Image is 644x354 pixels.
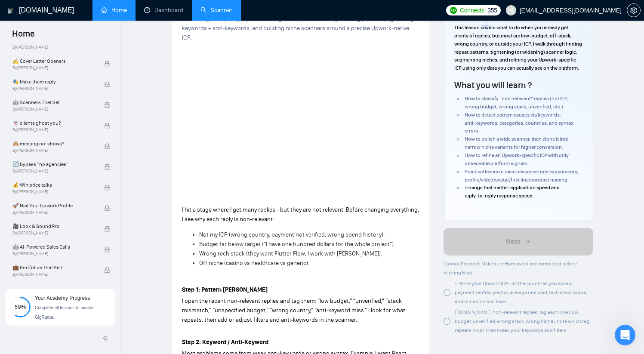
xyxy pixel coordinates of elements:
span: By [PERSON_NAME] [12,210,95,215]
span: 🎭 Make them reply [12,77,95,86]
span: By [PERSON_NAME] [12,272,95,277]
span: Next [506,237,521,247]
span: lock [104,102,110,108]
span: lock [104,246,110,252]
span: By [PERSON_NAME] [12,127,95,132]
span: 355 [487,6,497,15]
span: Complete all lessons to master GigRadar. [35,305,94,320]
span: By [PERSON_NAME] [12,45,95,50]
strong: Step 1: Pattern [PERSON_NAME] [182,286,268,293]
span: By [PERSON_NAME] [12,169,95,174]
h4: What you will learn ? [454,79,532,91]
span: lock [104,61,110,67]
span: By [PERSON_NAME] [12,107,95,112]
img: logo [7,4,13,18]
span: setting [627,7,640,14]
span: 🚀 Nail Your Upwork Profile [12,201,95,210]
span: How to polish a wide scanner, then clone it into narrow niche variants for higher conversion. [465,136,569,150]
span: Wrong tech stack (they want Flutter Flow; I work with [PERSON_NAME]). [199,250,382,257]
strong: Step 2: Keyword / Anti‑Keyword [182,339,268,346]
span: lock [104,185,110,191]
button: Next [444,228,593,255]
span: Home [5,28,42,46]
span: lock [104,81,110,87]
span: How to detect pattern causes via keywords, anti‑keywords, categories, countries, and syntax errors. [465,112,573,134]
span: I open the recent non-relevant replies and tag them: “low budget,” “unverified,” “stack mismatch,... [182,297,405,323]
span: lock [104,164,110,170]
button: setting [627,3,641,17]
span: 👻 clients ghost you? [12,119,95,127]
span: [DOMAIN_NAME] non-relevant replies: tag each one (low budget, unverified, wrong stack, wrong nich... [455,309,589,333]
span: lock [104,143,110,149]
a: setting [627,7,641,14]
span: 💰 Win price talks [12,181,95,189]
span: This lesson covers what to do when you already get plenty of replies, but most are low‑budget, of... [454,25,582,71]
span: How to classify “non‑relevant” replies (not ICP, wrong budget, wrong stack, unverified, etc.). [465,95,568,110]
span: lock [104,205,110,211]
span: 🔄 Bypass “no agencies” [12,160,95,169]
span: By [PERSON_NAME] [12,231,95,236]
span: 🎥 Look & Sound Pro [12,222,95,231]
span: lock [104,267,110,273]
span: Practical levers to raise relevance: rate experiments, profile/video/avatar/first line/contract n... [465,169,579,183]
span: user [508,7,514,13]
span: lock [104,123,110,129]
span: lock [104,226,110,232]
span: ✍️ Cover Letter Openers [12,57,95,65]
span: By [PERSON_NAME] [12,251,95,256]
span: 🙈 meeting no-shows? [12,139,95,148]
a: searchScanner [200,6,232,14]
span: I hit a stage where I get many replies - but they are not relevant. Before changing everything, I... [182,206,419,223]
iframe: Intercom live chat [615,325,635,345]
span: 1. Write your Upwork ICP: list the countries you accept, payment verified yes/no, average rate pa... [455,280,587,305]
a: dashboardDashboard [144,6,183,14]
span: Off niche (casino vs healthcare vs generic). [199,259,309,267]
span: Timings that matter: application speed and reply‑to‑reply response speed. [465,185,560,199]
span: Budget far below target (“I have one hundred dollars for the whole project”). [199,240,395,248]
span: Not my ICP (wrong country, payment not verified, wrong spend history). [199,231,385,238]
span: How to refine an Upwork‑specific ICP with only observable platform signals. [465,152,569,166]
span: 59% [10,304,31,310]
span: 🤖 Scanners That Sell [12,98,95,107]
span: By [PERSON_NAME] [12,148,95,153]
span: Turn noisy, low‑quality replies into targeted opportunities by auditing patterns, tightening keyw... [182,15,414,41]
span: By [PERSON_NAME] [12,86,95,91]
span: By [PERSON_NAME] [12,65,95,71]
span: Your Academy Progress [35,295,90,301]
span: Cannot Proceed! Make sure Homework are completed before clicking Next: [444,261,577,276]
span: 💼 Portfolios That Sell [12,263,95,272]
span: By [PERSON_NAME] [12,189,95,194]
span: double-left [102,334,111,342]
img: upwork-logo.png [450,7,457,14]
span: 🤖 AI-Powered Sales Calls [12,243,95,251]
a: homeHome [101,6,127,14]
span: Connects: [460,6,486,15]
